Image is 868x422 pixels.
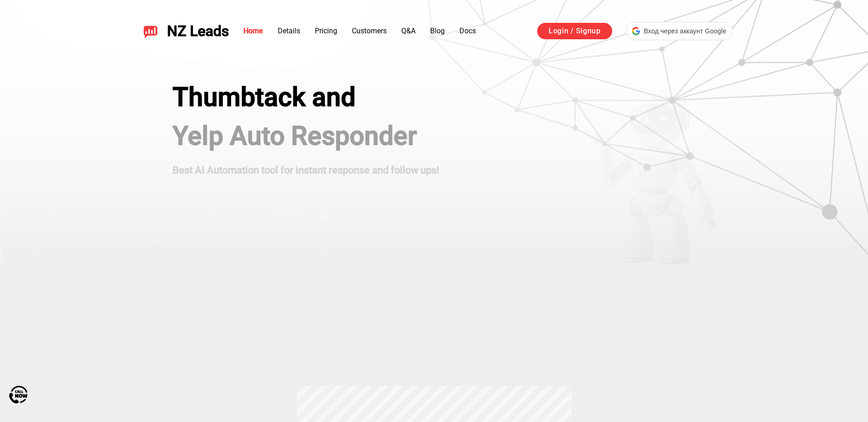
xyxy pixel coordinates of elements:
img: Call Now [9,385,27,404]
img: yelp bot [590,82,717,265]
span: NZ Leads [167,23,229,40]
div: Вход через аккаунт Google [626,22,733,40]
img: NZ Leads logo [143,24,158,38]
h1: Yelp Auto Responder [173,121,439,151]
a: Pricing [315,26,337,35]
a: Details [278,26,300,35]
a: Customers [352,26,387,35]
div: Thumbtack and [173,82,439,112]
a: Login / Signup [537,23,612,39]
a: Q&A [401,26,415,35]
a: Docs [459,26,476,35]
a: Blog [430,26,445,35]
span: Вход через аккаунт Google [644,26,727,36]
a: Home [243,26,263,35]
strong: Best AI Automation tool for instant response and follow ups! [173,164,439,176]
